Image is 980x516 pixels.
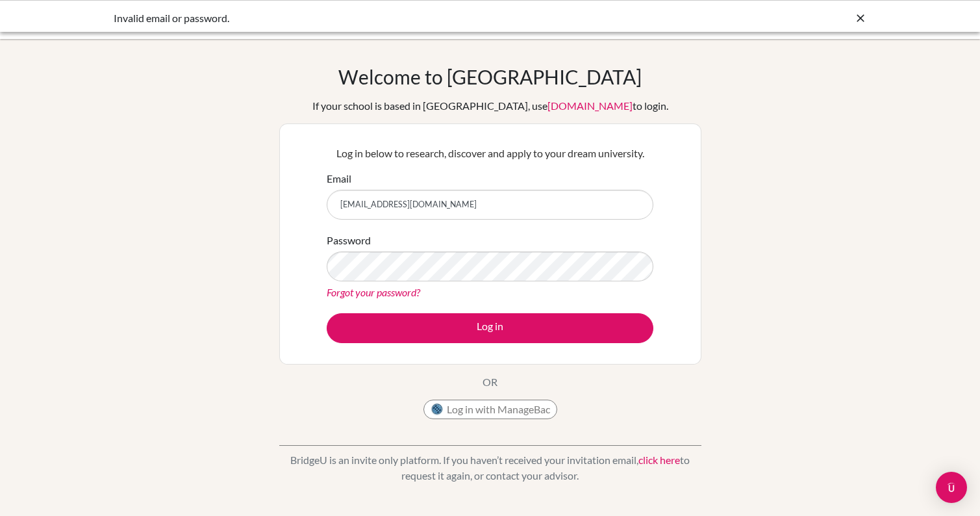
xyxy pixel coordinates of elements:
[279,452,701,484] p: BridgeU is an invite only platform. If you haven’t received your invitation email, to request it ...
[327,233,371,248] label: Password
[638,454,680,466] a: click here
[483,374,497,390] p: OR
[327,146,653,161] p: Log in below to research, discover and apply to your dream university.
[312,98,668,114] div: If your school is based in [GEOGRAPHIC_DATA], use to login.
[327,171,351,187] label: Email
[547,99,633,112] a: [DOMAIN_NAME]
[114,10,672,26] div: Invalid email or password.
[327,313,653,343] button: Log in
[327,286,420,298] a: Forgot your password?
[338,65,642,88] h1: Welcome to [GEOGRAPHIC_DATA]
[936,472,967,503] div: Open Intercom Messenger
[423,400,557,419] button: Log in with ManageBac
